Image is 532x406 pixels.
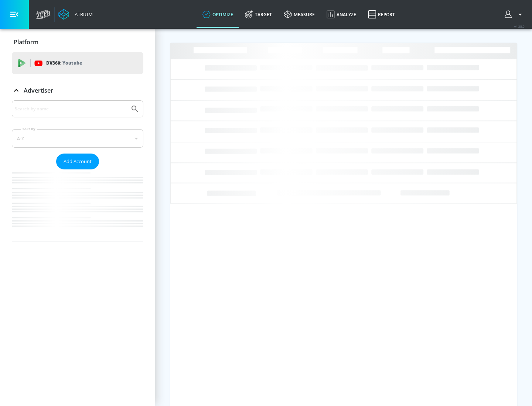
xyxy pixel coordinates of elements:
a: Analyze [321,1,362,28]
span: v 4.28.0 [514,24,525,28]
button: Add Account [56,154,99,169]
a: Atrium [58,9,93,20]
p: Youtube [62,59,82,67]
a: Target [239,1,278,28]
div: Platform [12,32,143,52]
div: DV360: Youtube [12,52,143,74]
p: DV360: [46,59,82,67]
p: Advertiser [24,86,53,94]
input: Search by name [15,104,127,114]
div: A-Z [12,129,143,148]
a: optimize [197,1,239,28]
div: Advertiser [12,80,143,101]
div: Advertiser [12,100,143,241]
a: Report [362,1,401,28]
p: Platform [14,38,38,46]
span: Add Account [64,157,92,166]
nav: list of Advertiser [12,169,143,241]
div: Atrium [72,11,93,18]
label: Sort By [21,127,37,131]
a: measure [278,1,321,28]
